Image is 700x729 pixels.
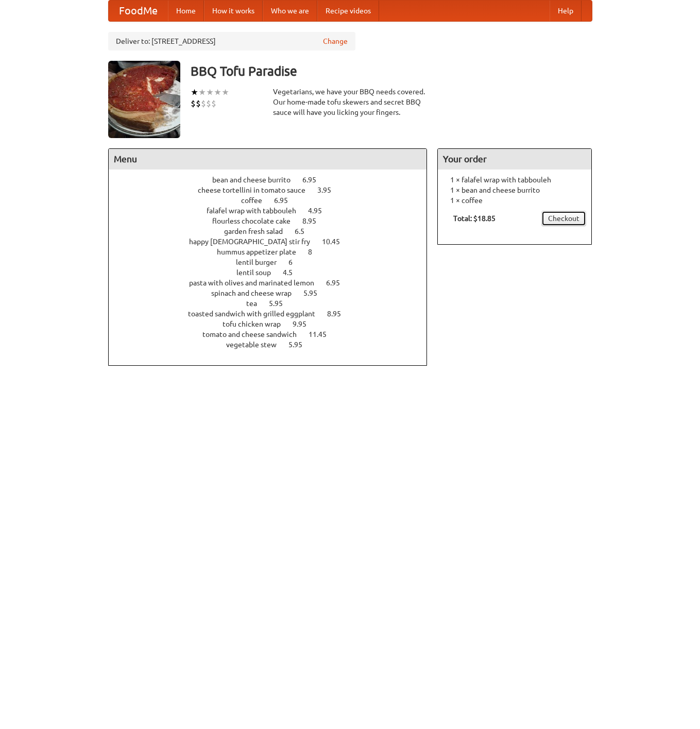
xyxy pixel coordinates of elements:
[308,207,332,215] span: 4.95
[221,87,229,98] li: ★
[198,186,350,194] a: cheese tortellini in tomato sauce 3.95
[323,36,348,46] a: Change
[241,196,272,205] span: coffee
[189,238,320,246] span: happy [DEMOGRAPHIC_DATA] stir fry
[189,279,325,287] span: pasta with olives and marinated lemon
[302,217,327,225] span: 8.95
[224,227,293,235] span: garden fresh salad
[211,98,216,109] li: $
[198,186,316,194] span: cheese tortellini in tomato sauce
[108,32,355,50] div: Deliver to: [STREET_ADDRESS]
[206,87,214,98] li: ★
[109,1,168,21] a: FoodMe
[326,279,350,287] span: 6.95
[327,310,351,318] span: 8.95
[288,341,313,349] span: 5.95
[241,196,307,205] a: coffee 6.95
[212,217,335,225] a: flourless chocolate cake 8.95
[269,299,293,308] span: 5.95
[211,289,336,297] a: spinach and cheese wrap 5.95
[201,98,206,109] li: $
[273,87,428,117] div: Vegetarians, we have your BBQ needs covered. Our home-made tofu skewers and secret BBQ sauce will...
[202,330,307,338] span: tomato and cheese sandwich
[212,217,301,225] span: flourless chocolate cake
[108,61,180,138] img: angular.jpg
[191,87,198,98] li: ★
[443,175,586,185] li: 1 × falafel wrap with tabbouleh
[196,98,201,109] li: $
[191,98,196,109] li: $
[283,268,303,277] span: 4.5
[212,176,335,184] a: bean and cheese burrito 6.95
[308,248,322,256] span: 8
[217,248,306,256] span: hummus appetizer plate
[191,61,592,81] h3: BBQ Tofu Paradise
[303,289,328,297] span: 5.95
[207,207,341,215] a: falafel wrap with tabbouleh 4.95
[217,248,331,256] a: hummus appetizer plate 8
[109,149,427,169] h4: Menu
[189,279,359,287] a: pasta with olives and marinated lemon 6.95
[212,176,301,184] span: bean and cheese burrito
[246,299,302,308] a: tea 5.95
[317,186,342,194] span: 3.95
[236,268,281,277] span: lentil soup
[246,299,267,308] span: tea
[453,214,496,223] b: Total: $18.85
[295,227,315,235] span: 6.5
[236,258,287,266] span: lentil burger
[443,185,586,195] li: 1 × bean and cheese burrito
[207,207,306,215] span: falafel wrap with tabbouleh
[214,87,221,98] li: ★
[236,258,312,266] a: lentil burger 6
[322,238,350,246] span: 10.45
[274,196,298,205] span: 6.95
[189,238,359,246] a: happy [DEMOGRAPHIC_DATA] stir fry 10.45
[293,320,317,328] span: 9.95
[211,289,302,297] span: spinach and cheese wrap
[541,211,586,226] a: Checkout
[226,341,287,349] span: vegetable stew
[309,330,337,338] span: 11.45
[443,195,586,206] li: 1 × coffee
[188,310,326,318] span: toasted sandwich with grilled eggplant
[438,149,591,169] h4: Your order
[168,1,204,21] a: Home
[198,87,206,98] li: ★
[188,310,360,318] a: toasted sandwich with grilled eggplant 8.95
[317,1,379,21] a: Recipe videos
[223,320,326,328] a: tofu chicken wrap 9.95
[204,1,263,21] a: How it works
[236,268,312,277] a: lentil soup 4.5
[202,330,346,338] a: tomato and cheese sandwich 11.45
[263,1,317,21] a: Who we are
[226,341,321,349] a: vegetable stew 5.95
[288,258,303,266] span: 6
[206,98,211,109] li: $
[223,320,291,328] span: tofu chicken wrap
[302,176,327,184] span: 6.95
[224,227,323,235] a: garden fresh salad 6.5
[550,1,582,21] a: Help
